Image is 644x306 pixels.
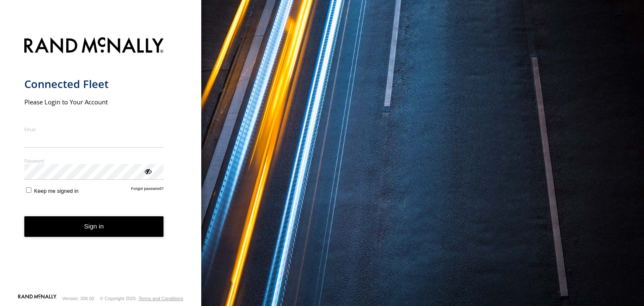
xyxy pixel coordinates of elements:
[26,187,31,193] input: Keep me signed in
[34,188,78,194] span: Keep me signed in
[139,296,183,301] a: Terms and Conditions
[24,98,164,106] h2: Please Login to Your Account
[18,294,57,303] a: Visit our Website
[24,126,164,132] label: Email
[100,296,183,301] div: © Copyright 2025 -
[143,167,152,175] div: ViewPassword
[24,36,164,57] img: Rand McNally
[62,296,94,301] div: Version: 306.00
[131,186,164,194] a: Forgot password?
[24,216,164,237] button: Sign in
[24,32,177,293] form: main
[24,158,164,164] label: Password
[24,77,164,91] h1: Connected Fleet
